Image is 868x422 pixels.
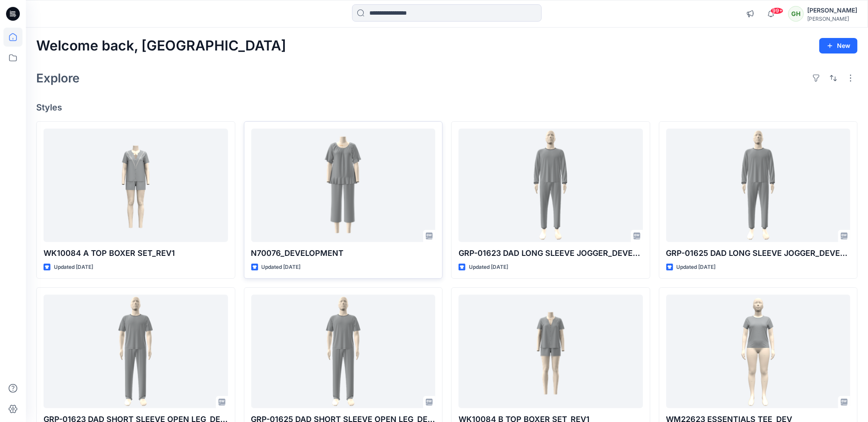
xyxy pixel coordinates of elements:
[44,295,228,408] a: GRP-01623 DAD SHORT SLEEVE OPEN LEG_DEVELOPMENT
[44,247,228,259] p: WK10084 A TOP BOXER SET_REV1
[459,247,643,259] p: GRP-01623 DAD LONG SLEEVE JOGGER_DEVEL0PMENT
[459,129,643,242] a: GRP-01623 DAD LONG SLEEVE JOGGER_DEVEL0PMENT
[666,129,851,242] a: GRP-01625 DAD LONG SLEEVE JOGGER_DEVEL0PMENT
[788,6,804,22] div: GH
[251,247,436,259] p: N70076_DEVELOPMENT
[36,102,858,113] h4: Styles
[36,38,286,54] h2: Welcome back, [GEOGRAPHIC_DATA]
[44,129,228,242] a: WK10084 A TOP BOXER SET_REV1
[54,263,93,272] p: Updated [DATE]
[36,71,80,85] h2: Explore
[771,7,784,14] span: 99+
[819,38,858,54] button: New
[677,263,716,272] p: Updated [DATE]
[251,295,436,408] a: GRP-01625 DAD SHORT SLEEVE OPEN LEG_DEVELOPMENT
[666,295,851,408] a: WM22623 ESSENTIALS TEE_DEV
[807,5,857,16] div: [PERSON_NAME]
[459,295,643,408] a: WK10084 B TOP BOXER SET_REV1
[807,16,857,22] div: [PERSON_NAME]
[262,263,301,272] p: Updated [DATE]
[469,263,508,272] p: Updated [DATE]
[666,247,851,259] p: GRP-01625 DAD LONG SLEEVE JOGGER_DEVEL0PMENT
[251,129,436,242] a: N70076_DEVELOPMENT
